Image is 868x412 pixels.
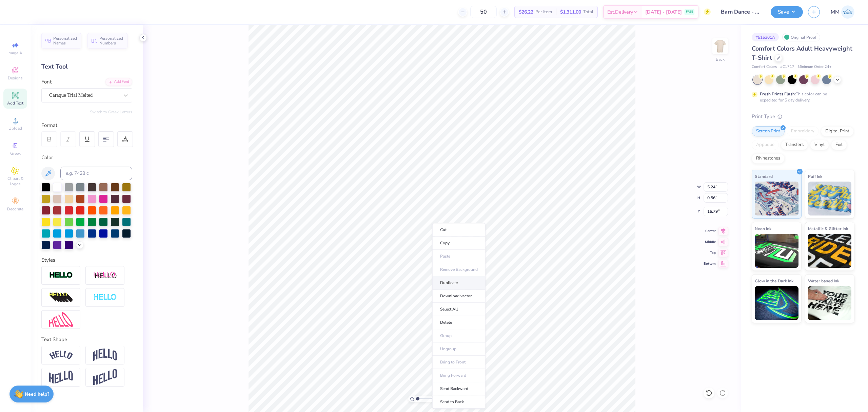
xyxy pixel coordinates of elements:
[432,223,486,237] li: Cut
[41,256,132,264] div: Styles
[760,91,796,97] strong: Fresh Prints Flash:
[755,225,771,232] span: Neon Ink
[752,140,779,150] div: Applique
[7,100,23,106] span: Add Text
[49,292,73,303] img: 3d Illusion
[49,271,73,279] img: Stroke
[752,113,854,120] div: Print Type
[41,154,132,162] div: Color
[93,294,117,301] img: Negative Space
[41,78,52,86] label: Font
[771,6,803,18] button: Save
[704,250,716,255] span: Top
[781,140,808,150] div: Transfers
[752,33,779,41] div: # 516301A
[808,277,839,284] span: Water based Ink
[831,140,847,150] div: Foil
[470,6,497,18] input: – –
[755,234,798,268] img: Neon Ink
[808,286,852,320] img: Water based Ink
[755,277,793,284] span: Glow in the Dark Ink
[686,10,693,14] span: FREE
[841,5,854,19] img: Mariah Myssa Salurio
[808,182,852,216] img: Puff Ink
[3,176,27,187] span: Clipart & logos
[519,8,533,16] span: $26.22
[432,316,486,329] li: Delete
[821,126,854,136] div: Digital Print
[8,75,23,81] span: Designs
[755,173,773,180] span: Standard
[8,126,22,131] span: Upload
[41,62,132,71] div: Text Tool
[780,64,794,70] span: # C1717
[105,78,132,86] div: Add Font
[831,5,854,19] a: MM
[716,56,725,62] div: Back
[25,391,49,397] strong: Need help?
[49,371,73,384] img: Flag
[90,109,132,115] button: Switch to Greek Letters
[704,240,716,244] span: Middle
[716,5,766,19] input: Untitled Design
[560,8,581,16] span: $1,311.00
[607,8,633,16] span: Est. Delivery
[7,206,23,212] span: Decorate
[432,276,486,289] li: Duplicate
[755,286,798,320] img: Glow in the Dark Ink
[645,8,682,16] span: [DATE] - [DATE]
[432,395,486,409] li: Send to Back
[704,261,716,266] span: Bottom
[432,289,486,303] li: Download vector
[60,167,132,180] input: e.g. 7428 c
[41,336,132,343] div: Text Shape
[41,121,133,129] div: Format
[93,271,117,280] img: Shadow
[432,237,486,250] li: Copy
[432,382,486,395] li: Send Backward
[93,369,117,386] img: Rise
[782,33,820,41] div: Original Proof
[808,173,822,180] span: Puff Ink
[808,234,852,268] img: Metallic & Glitter Ink
[810,140,829,150] div: Vinyl
[93,349,117,361] img: Arch
[10,151,21,156] span: Greek
[752,126,785,136] div: Screen Print
[752,64,777,70] span: Comfort Colors
[583,8,593,16] span: Total
[704,229,716,233] span: Center
[787,126,819,136] div: Embroidery
[831,8,840,16] span: MM
[752,153,785,164] div: Rhinestones
[808,225,848,232] span: Metallic & Glitter Ink
[535,8,552,16] span: Per Item
[49,351,73,360] img: Arc
[49,312,73,327] img: Free Distort
[53,36,77,45] span: Personalized Names
[755,182,798,216] img: Standard
[760,91,843,103] div: This color can be expedited for 5 day delivery.
[752,44,852,62] span: Comfort Colors Adult Heavyweight T-Shirt
[432,303,486,316] li: Select All
[713,39,727,53] img: Back
[7,50,23,56] span: Image AI
[99,36,123,45] span: Personalized Numbers
[798,64,832,70] span: Minimum Order: 24 +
